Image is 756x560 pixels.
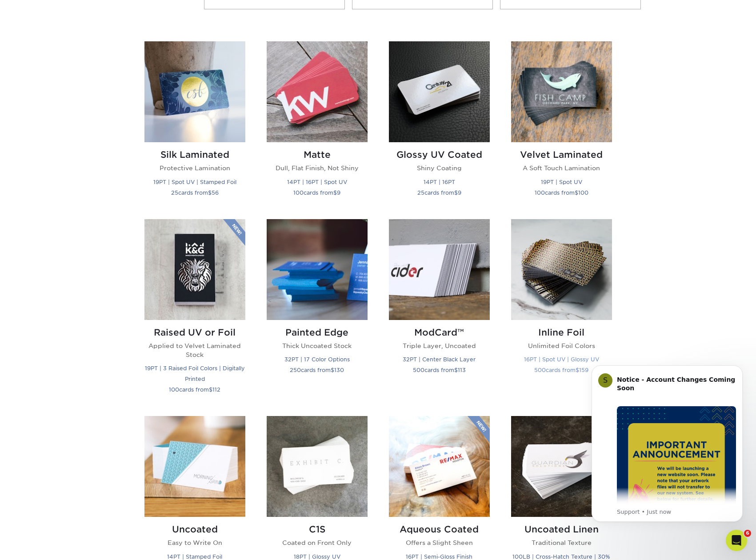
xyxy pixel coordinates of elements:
small: 18PT | Glossy UV [294,553,340,560]
span: $ [208,189,212,196]
p: A Soft Touch Lamination [511,164,612,172]
a: Matte Business Cards Matte Dull, Flat Finish, Not Shiny 14PT | 16PT | Spot UV 100cards from$9 [267,41,368,208]
h2: ModCard™ [389,327,490,338]
small: 19PT | Spot UV [541,179,582,185]
span: 130 [334,367,344,373]
img: Painted Edge Business Cards [267,219,368,320]
small: 14PT | 16PT | Spot UV [287,179,347,185]
h2: C1S [267,524,368,535]
iframe: Intercom live chat [726,530,747,551]
a: ModCard™ Business Cards ModCard™ Triple Layer, Uncoated 32PT | Center Black Layer 500cards from$113 [389,219,490,406]
img: New Product [468,416,490,443]
small: cards from [290,367,344,373]
h2: Velvet Laminated [511,149,612,160]
span: 9 [337,189,340,196]
span: 6 [744,530,751,537]
small: cards from [417,189,461,196]
img: Uncoated Business Cards [144,416,245,517]
h2: Inline Foil [511,327,612,338]
small: cards from [413,367,466,373]
span: 100 [578,189,588,196]
small: 14PT | Stamped Foil [167,553,222,560]
span: $ [333,189,337,196]
small: 16PT | Semi-Gloss Finish [406,553,472,560]
span: 250 [290,367,301,373]
p: Applied to Velvet Laminated Stock [144,341,245,360]
h2: Painted Edge [267,327,368,338]
span: 500 [534,367,546,373]
p: Easy to Write On [144,538,245,547]
span: 113 [458,367,466,373]
img: Aqueous Coated Business Cards [389,416,490,517]
h2: Uncoated Linen [511,524,612,535]
h2: Glossy UV Coated [389,149,490,160]
p: Traditional Texture [511,538,612,547]
p: Unlimited Foil Colors [511,341,612,350]
small: 14PT | 16PT [424,179,455,185]
iframe: Google Customer Reviews [2,533,76,557]
span: $ [454,189,458,196]
small: 16PT | Spot UV | Glossy UV [524,356,599,363]
span: 25 [417,189,424,196]
h2: Matte [267,149,368,160]
span: 500 [413,367,424,373]
small: 32PT | Center Black Layer [403,356,476,363]
span: 56 [212,189,219,196]
img: Matte Business Cards [267,41,368,142]
span: $ [454,367,458,373]
img: Velvet Laminated Business Cards [511,41,612,142]
span: $ [331,367,334,373]
a: Painted Edge Business Cards Painted Edge Thick Uncoated Stock 32PT | 17 Color Options 250cards fr... [267,219,368,406]
h2: Aqueous Coated [389,524,490,535]
small: cards from [534,367,588,373]
p: Shiny Coating [389,164,490,172]
small: 19PT | Spot UV | Stamped Foil [153,179,236,185]
small: cards from [535,189,588,196]
img: Silk Laminated Business Cards [144,41,245,142]
span: $ [209,386,212,393]
img: Inline Foil Business Cards [511,219,612,320]
img: C1S Business Cards [267,416,368,517]
span: 100 [535,189,545,196]
p: Coated on Front Only [267,538,368,547]
a: Silk Laminated Business Cards Silk Laminated Protective Lamination 19PT | Spot UV | Stamped Foil ... [144,41,245,208]
p: Protective Lamination [144,164,245,172]
small: cards from [293,189,340,196]
img: Uncoated Linen Business Cards [511,416,612,517]
h2: Uncoated [144,524,245,535]
span: $ [575,189,578,196]
img: Raised UV or Foil Business Cards [144,219,245,320]
small: cards from [169,386,220,393]
a: Velvet Laminated Business Cards Velvet Laminated A Soft Touch Lamination 19PT | Spot UV 100cards ... [511,41,612,208]
a: Glossy UV Coated Business Cards Glossy UV Coated Shiny Coating 14PT | 16PT 25cards from$9 [389,41,490,208]
a: Inline Foil Business Cards Inline Foil Unlimited Foil Colors 16PT | Spot UV | Glossy UV 500cards ... [511,219,612,406]
span: 9 [458,189,461,196]
h2: Silk Laminated [144,149,245,160]
span: $ [576,367,579,373]
p: Offers a Slight Sheen [389,538,490,547]
img: New Product [223,219,245,246]
span: 25 [171,189,178,196]
a: Raised UV or Foil Business Cards Raised UV or Foil Applied to Velvet Laminated Stock 19PT | 3 Rai... [144,219,245,406]
p: Triple Layer, Uncoated [389,341,490,350]
img: ModCard™ Business Cards [389,219,490,320]
small: 19PT | 3 Raised Foil Colors | Digitally Printed [145,365,245,382]
span: 100 [169,386,179,393]
p: Thick Uncoated Stock [267,341,368,350]
small: cards from [171,189,219,196]
small: 32PT | 17 Color Options [284,356,350,363]
iframe: Intercom notifications message [578,352,756,536]
span: 100 [293,189,304,196]
p: Dull, Flat Finish, Not Shiny [267,164,368,172]
img: Glossy UV Coated Business Cards [389,41,490,142]
span: 112 [212,386,220,393]
h2: Raised UV or Foil [144,327,245,338]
